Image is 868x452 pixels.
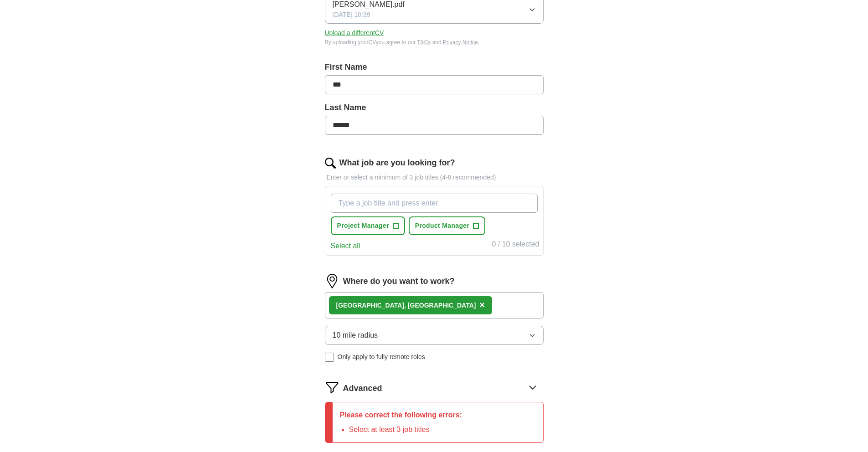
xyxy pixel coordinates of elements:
[343,382,382,395] span: Advanced
[325,61,544,73] label: First Name
[343,275,455,288] label: Where do you want to work?
[336,301,476,310] div: [GEOGRAPHIC_DATA], [GEOGRAPHIC_DATA]
[325,173,544,182] p: Enter or select a minimum of 3 job titles (4-8 recommended)
[337,221,389,231] span: Project Manager
[479,300,485,310] span: ×
[492,239,539,252] div: 0 / 10 selected
[338,352,425,362] span: Only apply to fully remote roles
[417,39,431,46] a: T&Cs
[325,38,544,46] div: By uploading your CV you agree to our and .
[325,102,544,114] label: Last Name
[333,10,370,20] span: [DATE] 10:39
[409,216,486,235] button: Product Manager
[339,157,455,169] label: What job are you looking for?
[325,353,334,362] input: Only apply to fully remote roles
[325,326,544,345] button: 10 mile radius
[331,216,405,235] button: Project Manager
[415,221,470,231] span: Product Manager
[333,330,378,341] span: 10 mile radius
[325,28,384,38] button: Upload a differentCV
[325,274,339,288] img: location.png
[325,380,339,395] img: filter
[331,241,360,252] button: Select all
[443,39,478,46] a: Privacy Notice
[331,194,538,213] input: Type a job title and press enter
[479,298,485,312] button: ×
[325,158,336,169] img: search.png
[349,424,462,435] li: Select at least 3 job titles
[340,410,462,421] p: Please correct the following errors:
